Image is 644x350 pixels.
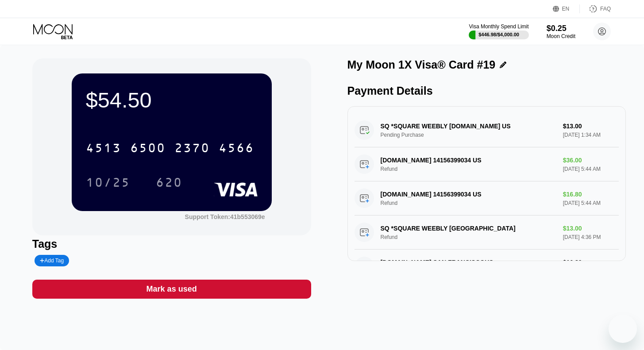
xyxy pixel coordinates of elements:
div: 4566 [219,142,254,156]
div: My Moon 1X Visa® Card #19 [347,58,496,71]
div: Visa Monthly Spend Limit [469,23,528,30]
div: Support Token:41b553069e [185,213,265,220]
div: Mark as used [147,284,197,294]
div: 4513 [86,142,121,156]
div: Moon Credit [547,33,575,39]
div: Support Token: 41b553069e [185,213,265,220]
div: 2370 [174,142,210,156]
div: $446.98 / $4,000.00 [478,32,519,37]
div: Add Tag [35,255,69,266]
div: Mark as used [32,280,311,299]
div: $0.25 [547,24,575,33]
div: $54.50 [86,88,258,112]
div: Tags [32,238,311,250]
div: FAQ [580,4,611,13]
div: Visa Monthly Spend Limit$446.98/$4,000.00 [469,23,528,39]
div: 620 [149,171,189,193]
div: 4513650023704566 [81,137,259,159]
div: $0.25Moon Credit [547,24,575,39]
div: 10/25 [86,177,130,191]
div: EN [562,6,570,12]
iframe: Button to launch messaging window [609,315,637,343]
div: Payment Details [347,85,626,97]
div: 6500 [130,142,166,156]
div: Add Tag [40,258,64,264]
div: FAQ [600,6,611,12]
div: 10/25 [79,171,137,193]
div: 620 [156,177,182,191]
div: EN [553,4,580,13]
